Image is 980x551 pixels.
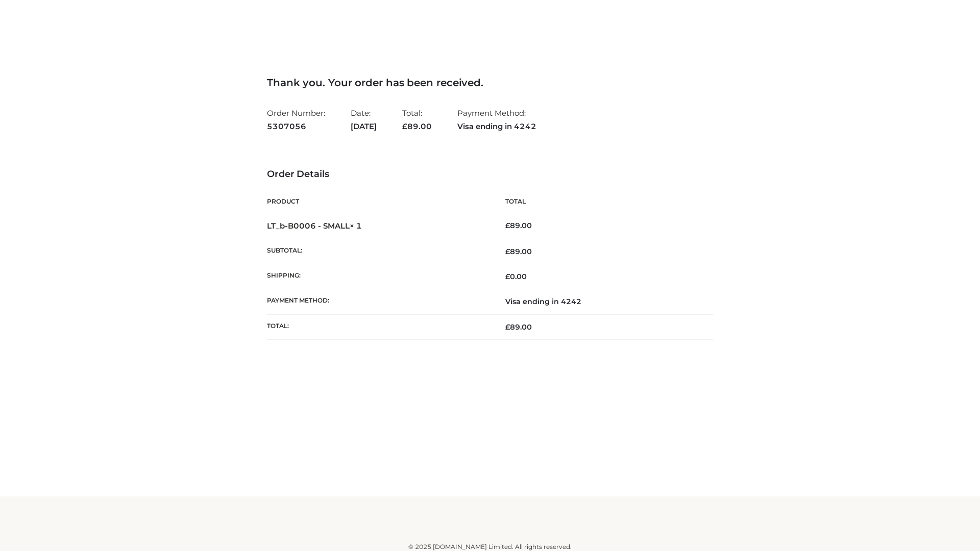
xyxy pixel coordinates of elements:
strong: [DATE] [351,120,377,133]
h3: Thank you. Your order has been received. [267,77,713,89]
bdi: 0.00 [505,272,527,281]
th: Total [490,190,713,213]
bdi: 89.00 [505,221,532,230]
li: Order Number: [267,104,325,135]
li: Payment Method: [457,104,536,135]
span: £ [402,121,407,131]
span: 89.00 [402,121,432,131]
span: 89.00 [505,247,532,256]
th: Product [267,190,490,213]
td: Visa ending in 4242 [490,289,713,314]
h3: Order Details [267,169,713,180]
strong: × 1 [350,221,362,231]
span: £ [505,322,510,332]
th: Subtotal: [267,239,490,264]
li: Date: [351,104,377,135]
th: Payment method: [267,289,490,314]
th: Shipping: [267,264,490,289]
span: 89.00 [505,322,532,332]
strong: Visa ending in 4242 [457,120,536,133]
span: £ [505,247,510,256]
li: Total: [402,104,432,135]
span: £ [505,221,510,230]
strong: LT_b-B0006 - SMALL [267,221,362,231]
strong: 5307056 [267,120,325,133]
span: £ [505,272,510,281]
th: Total: [267,314,490,339]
